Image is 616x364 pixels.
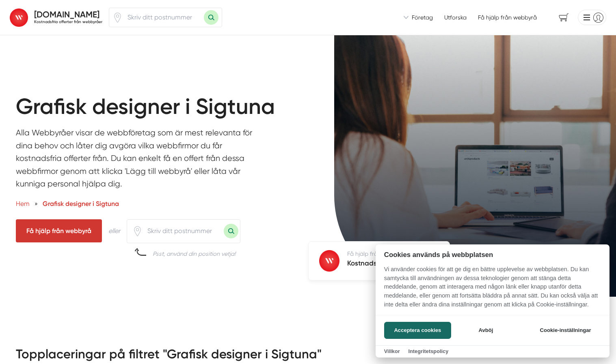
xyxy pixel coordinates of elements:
[384,348,400,354] a: Villkor
[530,322,601,339] button: Cookie-inställningar
[408,348,448,354] a: Integritetspolicy
[376,265,610,315] p: Vi använder cookies för att ge dig en bättre upplevelse av webbplatsen. Du kan samtycka till anvä...
[376,251,610,259] h2: Cookies används på webbplatsen
[454,322,518,339] button: Avböj
[384,322,451,339] button: Acceptera cookies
